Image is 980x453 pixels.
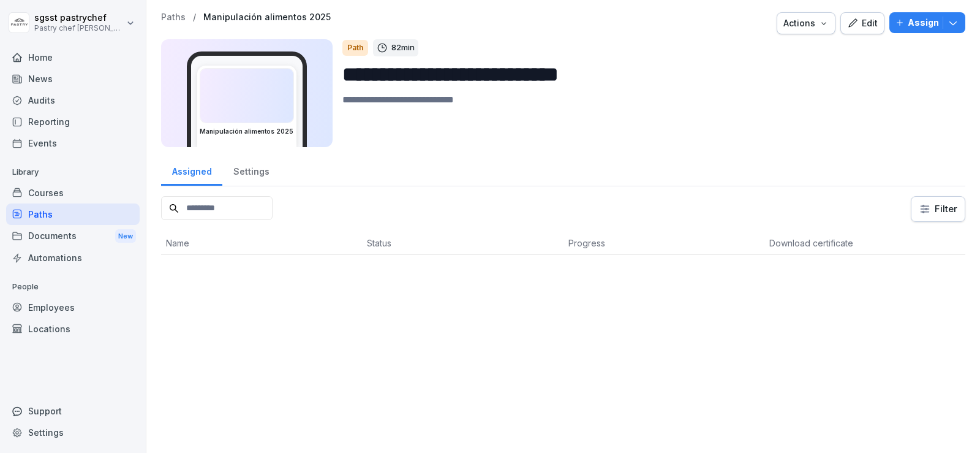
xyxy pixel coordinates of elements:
th: Download certificate [764,232,965,255]
p: Library [6,162,140,182]
a: DocumentsNew [6,225,140,248]
div: Documents [6,225,140,248]
p: Assign [908,16,939,29]
button: Filter [911,197,965,221]
div: New [115,229,136,243]
th: Progress [563,232,764,255]
a: Paths [161,12,186,23]
div: Path [342,40,368,56]
p: 82 min [391,42,415,54]
h3: Manipulación alimentos 2025 [200,127,294,136]
div: Edit [847,17,878,30]
button: Actions [777,12,835,34]
a: Reporting [6,111,140,132]
button: Assign [889,12,965,33]
a: Automations [6,247,140,268]
p: People [6,277,140,297]
a: Locations [6,318,140,340]
a: Assigned [161,154,222,186]
a: Settings [222,154,280,186]
div: Actions [783,17,829,30]
a: Employees [6,297,140,318]
a: Audits [6,89,140,111]
a: Manipulación alimentos 2025 [203,12,331,23]
div: Support [6,400,140,422]
a: Courses [6,182,140,204]
a: Events [6,132,140,154]
p: / [193,12,196,23]
button: Edit [840,12,884,34]
th: Name [161,232,362,255]
th: Status [362,232,563,255]
p: sgsst pastrychef [34,13,124,23]
p: Pastry chef [PERSON_NAME] y Cocina gourmet [34,24,124,32]
a: News [6,68,140,89]
a: Settings [6,422,140,443]
div: Filter [919,203,957,215]
a: Home [6,47,140,68]
a: Paths [6,204,140,225]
